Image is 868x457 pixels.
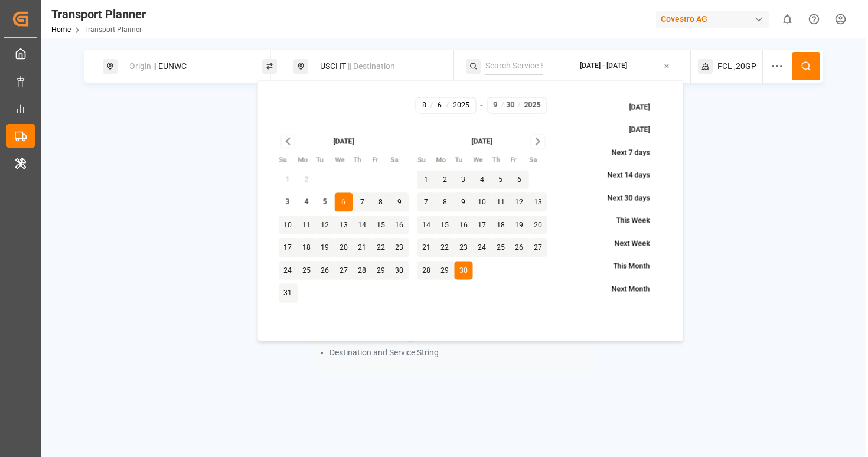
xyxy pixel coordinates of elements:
input: YYYY [520,100,544,111]
button: 15 [371,216,390,234]
th: Thursday [491,155,510,167]
button: 14 [417,216,436,234]
button: 28 [417,261,436,280]
button: 11 [297,216,316,234]
button: [DATE] [602,120,663,141]
button: 6 [510,170,529,189]
th: Wednesday [473,155,492,167]
th: Tuesday [316,155,335,167]
button: This Week [589,211,663,231]
div: [DATE] [333,136,354,147]
button: Next Month [585,279,663,300]
button: 23 [390,239,409,257]
th: Monday [297,155,316,167]
input: D [504,100,518,111]
button: 22 [436,239,455,257]
button: 16 [390,216,409,234]
input: Search Service String [485,57,543,75]
button: Help Center [801,6,827,32]
input: M [490,100,502,111]
a: Home [51,25,71,34]
button: 13 [528,193,547,212]
li: Destination and Service String [329,347,589,359]
button: 2 [436,170,455,189]
button: 8 [436,193,455,212]
span: / [430,100,433,111]
button: 11 [491,193,510,212]
th: Thursday [353,155,372,167]
button: 4 [473,170,492,189]
input: M [418,100,430,111]
button: 10 [279,216,298,234]
th: Saturday [390,155,409,167]
div: USCHT [313,56,440,77]
button: 31 [279,284,298,303]
button: 20 [528,216,547,234]
button: [DATE] [602,97,663,118]
button: 5 [316,193,335,212]
button: 29 [371,261,390,280]
button: 4 [297,193,316,212]
button: 26 [316,261,335,280]
button: 27 [334,261,353,280]
div: Covestro AG [656,11,769,28]
button: 18 [297,239,316,257]
button: 10 [473,193,492,212]
button: Next 7 days [585,143,663,164]
div: Transport Planner [51,5,146,23]
button: 9 [390,193,409,212]
button: Next 14 days [580,165,663,186]
span: / [446,100,449,111]
button: 15 [436,216,455,234]
div: [DATE] - [DATE] [580,61,627,71]
div: - [480,97,482,114]
button: 17 [279,239,298,257]
button: 16 [454,216,473,234]
button: 7 [417,193,436,212]
button: 14 [353,216,372,234]
button: This Month [586,256,663,277]
span: || Destination [348,61,395,71]
button: 22 [371,239,390,257]
button: 3 [279,193,298,212]
button: 20 [334,239,353,257]
button: 25 [491,239,510,257]
button: 23 [454,239,473,257]
th: Monday [436,155,455,167]
button: 12 [510,193,529,212]
button: 8 [371,193,390,212]
button: 26 [510,239,529,257]
button: 19 [316,239,335,257]
button: 6 [334,193,353,212]
button: 30 [454,261,473,280]
button: 30 [390,261,409,280]
button: Go to next month [531,135,546,149]
button: [DATE] - [DATE] [567,55,683,78]
th: Wednesday [334,155,353,167]
th: Saturday [528,155,547,167]
th: Sunday [417,155,436,167]
div: [DATE] [472,136,492,147]
button: Covestro AG [656,8,774,30]
button: Next 30 days [580,188,663,209]
button: show 0 new notifications [774,6,801,32]
button: 17 [473,216,492,234]
button: 9 [454,193,473,212]
th: Friday [510,155,529,167]
button: 19 [510,216,529,234]
input: YYYY [449,100,474,111]
span: FCL [717,60,732,73]
button: 28 [353,261,372,280]
span: Origin || [129,61,156,71]
button: 21 [353,239,372,257]
button: 24 [279,261,298,280]
button: 5 [491,170,510,189]
button: 18 [491,216,510,234]
button: 13 [334,216,353,234]
input: D [432,100,447,111]
button: 25 [297,261,316,280]
button: 24 [473,239,492,257]
button: 1 [417,170,436,189]
button: 21 [417,239,436,257]
span: / [517,100,520,111]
